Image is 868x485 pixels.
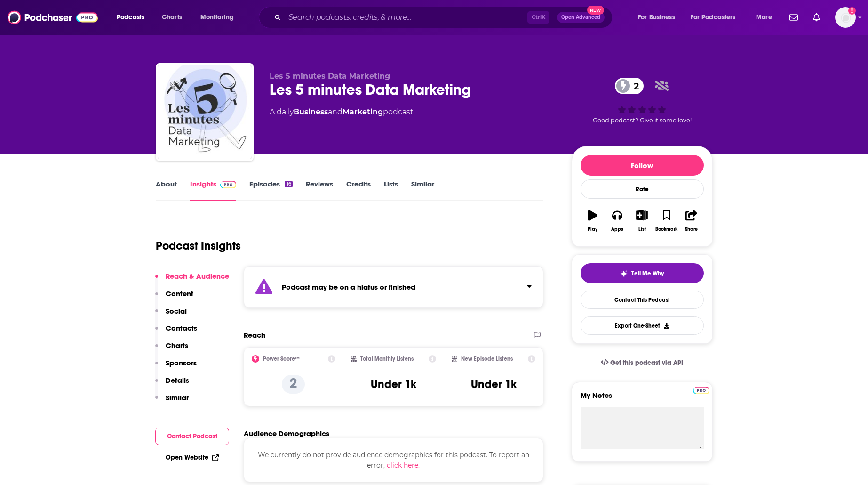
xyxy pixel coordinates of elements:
h3: Under 1k [371,377,416,391]
label: My Notes [581,391,704,407]
button: Apps [605,204,629,238]
input: Search podcasts, credits, & more... [285,10,527,25]
span: Open Advanced [561,15,600,20]
span: For Business [638,11,675,24]
div: Apps [611,226,623,232]
span: For Podcasters [691,11,736,24]
a: Show notifications dropdown [809,9,824,25]
img: Podchaser Pro [220,181,237,188]
button: open menu [631,10,687,25]
a: Show notifications dropdown [786,9,802,25]
button: Social [155,307,187,324]
img: tell me why sparkle [620,270,628,277]
a: Open Website [166,453,219,461]
h2: New Episode Listens [461,356,513,362]
span: Tell Me Why [631,270,664,277]
a: Episodes16 [249,179,292,201]
span: Ctrl K [527,11,549,24]
h2: Power Score™ [263,356,300,362]
div: Share [685,226,698,232]
svg: Add a profile image [848,7,856,15]
a: 2 [615,78,644,94]
a: Marketing [342,107,383,116]
span: Podcasts [117,11,144,24]
img: Les 5 minutes Data Marketing [158,65,252,159]
button: open menu [194,10,246,25]
p: Contacts [166,323,197,332]
button: click here. [387,460,420,470]
a: Credits [346,179,371,201]
button: open menu [110,10,157,25]
span: Logged in as ABolliger [835,7,856,28]
a: Charts [156,10,188,25]
a: Get this podcast via API [593,351,691,374]
button: Export One-Sheet [581,316,704,335]
button: Follow [581,155,704,176]
h2: Total Monthly Listens [360,356,414,362]
strong: Podcast may be on a hiatus or finished [282,283,415,291]
button: open menu [685,10,749,25]
span: Good podcast? Give it some love! [593,117,692,124]
h2: Audience Demographics [244,429,329,438]
a: Lists [384,179,398,201]
a: Contact This Podcast [581,291,704,309]
div: Search podcasts, credits, & more... [268,7,621,28]
span: 2 [624,78,644,94]
a: Pro website [693,385,709,394]
span: New [587,6,604,15]
img: Podchaser - Follow, Share and Rate Podcasts [8,8,98,26]
a: InsightsPodchaser Pro [190,179,237,201]
button: Contact Podcast [155,428,229,445]
p: Content [166,289,193,298]
div: Play [588,226,597,232]
span: Les 5 minutes Data Marketing [270,72,390,81]
span: More [756,11,772,24]
div: Bookmark [655,226,677,232]
button: Open AdvancedNew [557,12,605,23]
p: Sponsors [166,358,197,367]
button: Charts [155,341,188,358]
span: Charts [162,11,182,24]
div: 2Good podcast? Give it some love! [572,72,713,130]
span: and [328,107,342,116]
p: Reach & Audience [166,272,229,281]
h2: Reach [244,331,265,339]
div: Rate [581,179,704,199]
a: About [156,179,177,201]
button: Share [679,204,703,238]
button: Similar [155,393,189,411]
p: Details [166,376,189,385]
button: Reach & Audience [155,272,229,289]
button: List [629,204,654,238]
span: Monitoring [200,11,234,24]
button: Details [155,376,189,393]
button: Contacts [155,323,197,341]
p: Similar [166,393,189,402]
button: open menu [749,10,784,25]
div: 16 [285,181,292,187]
p: Charts [166,341,188,350]
a: Reviews [306,179,333,201]
h3: Under 1k [471,377,517,391]
span: Get this podcast via API [610,359,683,367]
button: Content [155,289,193,307]
img: Podchaser Pro [693,387,709,394]
p: 2 [282,375,305,394]
a: Business [294,107,328,116]
section: Click to expand status details [244,266,544,308]
span: We currently do not provide audience demographics for this podcast. To report an error, [258,451,529,469]
div: A daily podcast [270,106,413,118]
button: Bookmark [654,204,679,238]
button: Show profile menu [835,7,856,28]
button: Sponsors [155,358,197,376]
div: List [638,226,646,232]
h1: Podcast Insights [156,239,241,253]
a: Similar [411,179,434,201]
button: Play [581,204,605,238]
button: tell me why sparkleTell Me Why [581,263,704,283]
img: User Profile [835,7,856,28]
p: Social [166,307,187,315]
